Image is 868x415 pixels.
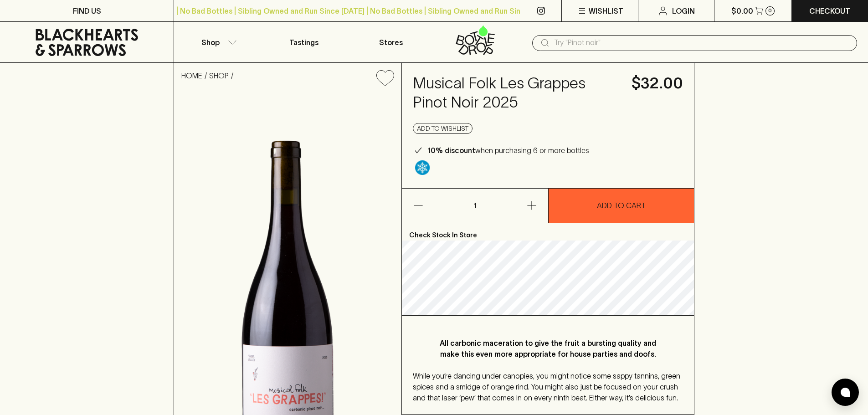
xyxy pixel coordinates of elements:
button: ADD TO CART [549,189,694,223]
span: While you’re dancing under canopies, you might notice some sappy tannins, green spices and a smid... [413,372,680,402]
button: Add to wishlist [373,67,398,90]
p: Tastings [289,37,318,48]
p: when purchasing 6 or more bottles [427,145,589,156]
p: 0 [768,8,772,13]
p: Check Stock In Store [402,223,694,241]
p: Stores [379,37,403,48]
p: All carbonic maceration to give the fruit a bursting quality and make this even more appropriate ... [431,338,665,359]
p: Checkout [809,5,850,16]
p: $0.00 [731,5,753,16]
a: Wonderful as is, but a slight chill will enhance the aromatics and give it a beautiful crunch. [413,158,432,177]
a: Tastings [261,22,347,62]
button: Add to wishlist [413,123,473,134]
h4: Musical Folk Les Grappes Pinot Noir 2025 [413,74,621,112]
p: Shop [201,37,220,48]
img: Chilled Red [415,160,430,175]
input: Try "Pinot noir" [554,36,850,50]
p: ADD TO CART [597,200,646,211]
button: Shop [174,22,261,62]
p: Wishlist [589,5,623,16]
a: HOME [181,72,202,80]
p: Login [672,5,695,16]
img: bubble-icon [841,388,850,397]
a: SHOP [209,72,229,80]
a: Stores [348,22,434,62]
h4: $32.00 [632,74,683,93]
b: 10% discount [427,146,475,154]
p: FIND US [73,5,101,16]
p: 1 [464,189,486,223]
